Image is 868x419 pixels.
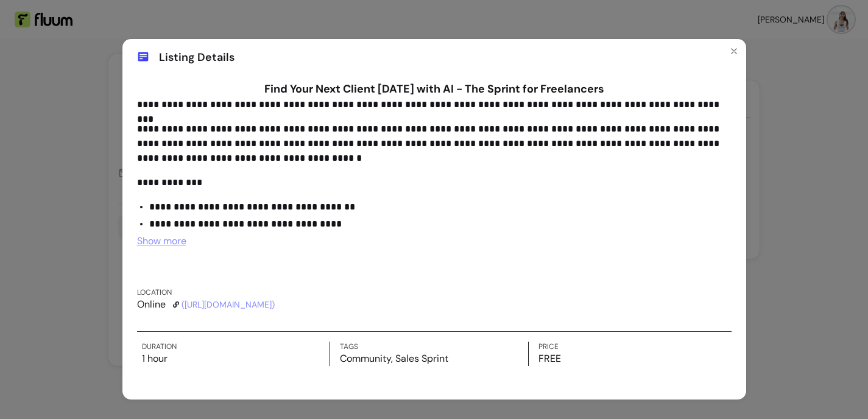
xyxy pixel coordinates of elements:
button: Close [724,41,744,61]
span: Listing Details [159,49,235,66]
label: Location [137,287,275,297]
label: Duration [142,342,330,351]
p: 1 hour [142,351,330,366]
a: ([URL][DOMAIN_NAME]) [182,298,275,311]
span: Show more [137,234,186,247]
p: Community, Sales Sprint [340,351,528,366]
p: FREE [538,351,727,366]
label: Price [538,342,727,351]
label: Tags [340,342,528,351]
h1: Find Your Next Client [DATE] with AI - The Sprint for Freelancers [137,80,732,97]
p: Online [137,297,275,312]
